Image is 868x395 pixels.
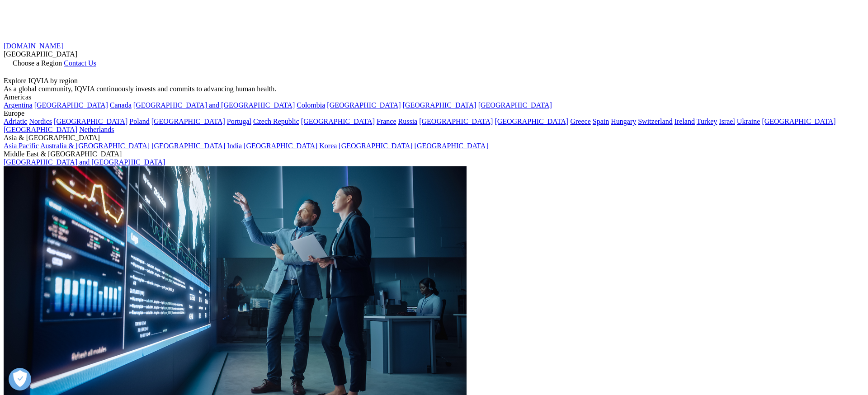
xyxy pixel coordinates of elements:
div: Asia & [GEOGRAPHIC_DATA] [4,134,864,142]
a: Korea [319,142,337,150]
span: Choose a Region [13,59,62,67]
a: [GEOGRAPHIC_DATA] [151,118,225,125]
button: Präferenzen öffnen [9,368,31,390]
a: [GEOGRAPHIC_DATA] [415,142,488,150]
a: Australia & [GEOGRAPHIC_DATA] [40,142,150,150]
a: Turkey [697,118,717,125]
a: [GEOGRAPHIC_DATA] [301,118,375,125]
a: Colombia [297,101,325,109]
a: Switzerland [638,118,672,125]
a: [GEOGRAPHIC_DATA] [403,101,476,109]
div: Europe [4,109,864,118]
a: Argentina [4,101,33,109]
a: Greece [570,118,590,125]
a: Ukraine [737,118,760,125]
a: Portugal [227,118,251,125]
div: Explore IQVIA by region [4,77,864,85]
div: Middle East & [GEOGRAPHIC_DATA] [4,150,864,158]
a: [GEOGRAPHIC_DATA] and [GEOGRAPHIC_DATA] [4,158,165,166]
a: [GEOGRAPHIC_DATA] [151,142,225,150]
a: Netherlands [79,126,114,133]
a: Adriatic [4,118,27,125]
a: [GEOGRAPHIC_DATA] [4,126,77,133]
div: [GEOGRAPHIC_DATA] [4,50,864,58]
div: Americas [4,93,864,101]
a: [DOMAIN_NAME] [4,42,63,50]
a: Israel [719,118,735,125]
a: [GEOGRAPHIC_DATA] [419,118,493,125]
a: [GEOGRAPHIC_DATA] [34,101,108,109]
a: Poland [129,118,149,125]
a: [GEOGRAPHIC_DATA] [762,118,835,125]
a: India [227,142,242,150]
a: Ireland [675,118,695,125]
a: Contact Us [64,59,96,67]
a: France [377,118,396,125]
a: Hungary [611,118,636,125]
a: [GEOGRAPHIC_DATA] [327,101,401,109]
a: Russia [398,118,418,125]
a: [GEOGRAPHIC_DATA] [339,142,412,150]
a: Spain [593,118,609,125]
a: [GEOGRAPHIC_DATA] and [GEOGRAPHIC_DATA] [133,101,295,109]
a: Nordics [29,118,52,125]
a: Canada [110,101,132,109]
a: [GEOGRAPHIC_DATA] [495,118,568,125]
a: [GEOGRAPHIC_DATA] [478,101,552,109]
a: [GEOGRAPHIC_DATA] [244,142,317,150]
a: [GEOGRAPHIC_DATA] [54,118,127,125]
div: As a global community, IQVIA continuously invests and commits to advancing human health. [4,85,864,93]
a: Asia Pacific [4,142,39,150]
a: Czech Republic [253,118,299,125]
